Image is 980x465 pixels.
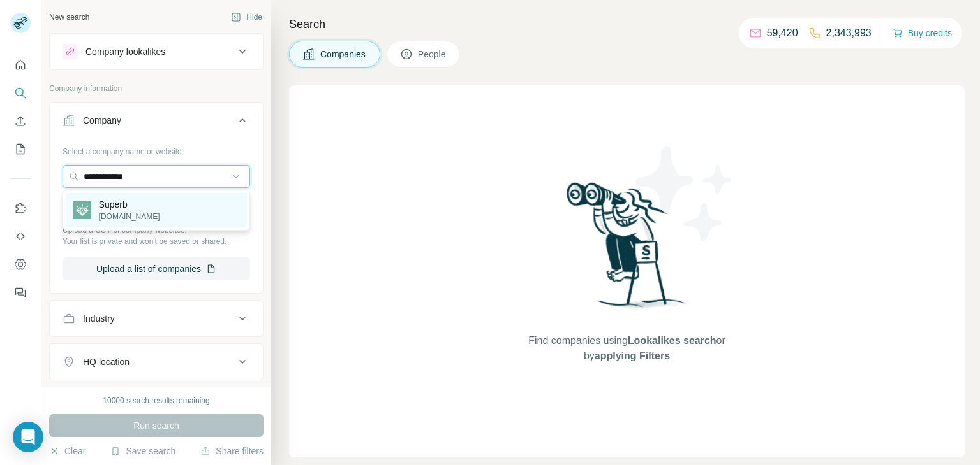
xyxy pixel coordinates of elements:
button: Use Surfe API [10,225,31,248]
button: Buy credits [893,24,952,42]
button: HQ location [50,347,263,377]
div: Select a company name or website [63,141,250,157]
button: Save search [110,445,175,457]
button: Hide [222,8,271,27]
img: Surfe Illustration - Woman searching with binoculars [561,179,694,321]
button: Quick start [10,54,31,76]
div: HQ location [83,355,130,368]
p: Superb [99,198,160,211]
div: Company lookalikes [85,45,165,58]
span: People [418,48,447,61]
p: 59,420 [767,25,798,41]
button: Share filters [200,445,264,457]
div: Industry [83,312,115,325]
button: Dashboard [10,253,31,276]
p: Company information [49,83,264,94]
button: Company [50,105,263,141]
span: applying Filters [595,350,670,361]
img: Surfe Illustration - Stars [627,136,742,251]
button: Company lookalikes [50,36,263,67]
div: New search [49,11,89,23]
button: My lists [10,138,31,161]
p: [DOMAIN_NAME] [99,211,160,222]
h4: Search [289,15,965,33]
span: Find companies using or by [524,333,729,364]
button: Feedback [10,281,31,304]
span: Companies [320,48,367,61]
button: Search [10,82,31,104]
p: 2,343,993 [826,25,872,41]
img: Superb [73,201,91,219]
p: Your list is private and won't be saved or shared. [63,236,250,247]
button: Clear [49,445,85,457]
div: Company [83,114,121,127]
button: Industry [50,303,263,334]
button: Upload a list of companies [63,257,250,280]
div: Open Intercom Messenger [13,422,43,452]
div: 10000 search results remaining [103,395,209,406]
span: Lookalikes search [628,335,716,346]
button: Use Surfe on LinkedIn [10,197,31,220]
button: Enrich CSV [10,110,31,132]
